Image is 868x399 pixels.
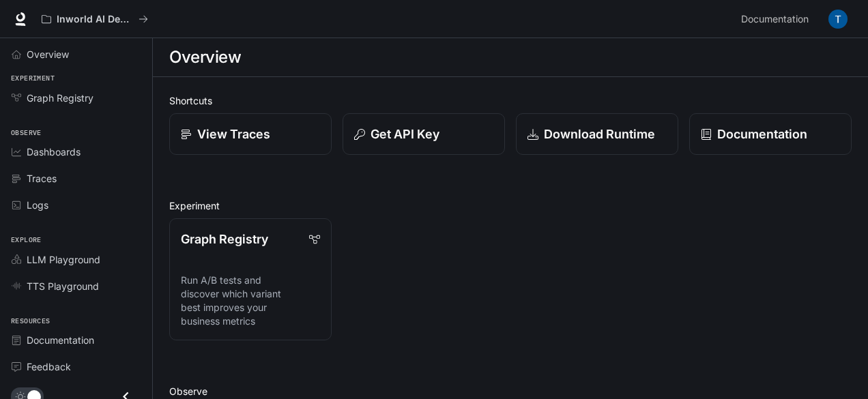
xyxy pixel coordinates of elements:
[5,193,147,217] a: Logs
[169,93,852,108] h2: Shortcuts
[5,166,147,190] a: Traces
[169,113,332,155] a: View Traces
[169,384,852,398] h2: Observe
[169,198,852,213] h2: Experiment
[5,248,147,271] a: LLM Playground
[736,5,819,33] a: Documentation
[27,198,48,212] span: Logs
[27,333,94,347] span: Documentation
[824,5,852,33] button: User avatar
[57,14,133,25] p: Inworld AI Demos
[197,125,270,143] p: View Traces
[27,279,99,293] span: TTS Playground
[181,274,320,328] p: Run A/B tests and discover which variant best improves your business metrics
[35,5,154,33] button: All workspaces
[5,140,147,164] a: Dashboards
[544,125,655,143] p: Download Runtime
[371,125,439,143] p: Get API Key
[5,274,147,298] a: TTS Playground
[169,44,241,71] h1: Overview
[343,113,505,155] button: Get API Key
[27,145,81,159] span: Dashboards
[27,252,100,267] span: LLM Playground
[27,91,93,105] span: Graph Registry
[689,113,852,155] a: Documentation
[516,113,678,155] a: Download Runtime
[5,328,147,352] a: Documentation
[27,171,57,186] span: Traces
[5,86,147,110] a: Graph Registry
[828,10,848,29] img: User avatar
[169,218,332,340] a: Graph RegistryRun A/B tests and discover which variant best improves your business metrics
[181,230,268,248] p: Graph Registry
[27,47,69,61] span: Overview
[27,359,71,374] span: Feedback
[5,42,147,66] a: Overview
[5,355,147,379] a: Feedback
[717,125,807,143] p: Documentation
[741,11,809,28] span: Documentation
